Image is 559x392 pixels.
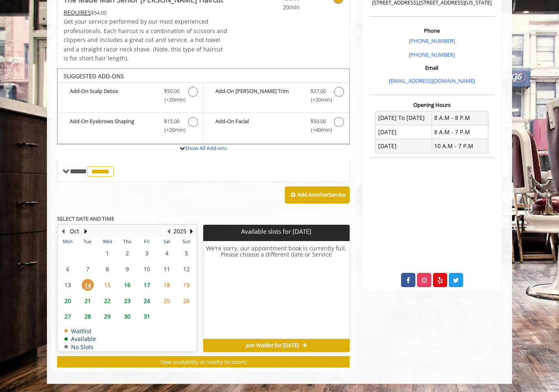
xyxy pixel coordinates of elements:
[117,277,137,293] td: Select day16
[252,3,300,12] span: 20min
[58,309,78,325] td: Select day27
[101,295,113,307] span: 22
[141,295,153,307] span: 24
[101,310,113,322] span: 29
[297,191,346,198] b: Add Another Service
[206,228,346,235] p: Available slots for [DATE]
[160,358,246,365] span: View availability at nearby locations
[141,310,153,322] span: 31
[98,309,117,325] td: Select day29
[185,144,227,152] a: Show All Add-ons
[164,117,180,126] span: $15.00
[117,309,137,325] td: Select day30
[57,215,114,222] b: SELECT DATE AND TIME
[369,102,495,108] h3: Opening Hours
[82,279,94,291] span: 14
[98,237,117,246] th: Wed
[409,51,455,58] a: [PHONE_NUMBER]
[70,227,79,236] button: Oct
[165,227,172,236] button: Previous Year
[204,245,349,336] h6: We're sorry, our appointment book is currently full. Please choose a different date or Service
[62,295,74,307] span: 20
[215,117,302,134] b: Add-On Facial
[78,277,97,293] td: Select day14
[137,293,157,309] td: Select day24
[389,77,475,84] a: [EMAIL_ADDRESS][DOMAIN_NAME]
[177,277,197,293] td: Select day19
[64,8,228,17] div: $54.00
[376,125,432,139] td: [DATE]
[64,336,96,342] td: Available
[432,111,488,125] td: 8 A.M - 8 P.M
[62,310,74,322] span: 27
[82,227,89,236] button: Next Month
[70,87,156,104] b: Add-On Scalp Detox
[117,293,137,309] td: Select day23
[371,28,492,33] h3: Phone
[141,279,153,291] span: 17
[161,279,173,291] span: 18
[64,72,124,80] b: SUGGESTED ADD-ONS
[82,295,94,307] span: 21
[376,139,432,153] td: [DATE]
[180,279,193,291] span: 19
[177,293,197,309] td: Select day26
[64,17,228,63] p: Get your service performed by our most experienced professionals. Each haircut is a combination o...
[180,295,193,307] span: 26
[62,117,199,136] label: Add-On Eyebrows Shaping
[57,69,350,144] div: The Made Man Senior Barber Haircut Add-onS
[311,87,326,95] span: $27.00
[98,293,117,309] td: Select day22
[207,117,345,136] label: Add-On Facial
[376,111,432,125] td: [DATE] To [DATE]
[246,342,299,349] span: Join Waitlist for [DATE]
[101,279,113,291] span: 15
[161,295,173,307] span: 25
[82,310,94,322] span: 28
[173,227,186,236] button: 2025
[160,95,184,104] span: (+20min )
[64,328,96,334] td: Waitlist
[58,237,78,246] th: Mon
[207,87,345,106] label: Add-On Beard Trim
[137,309,157,325] td: Select day31
[58,293,78,309] td: Select day20
[64,344,96,350] td: No Slots
[409,37,455,44] a: [PHONE_NUMBER]
[70,117,156,134] b: Add-On Eyebrows Shaping
[157,293,176,309] td: Select day25
[60,227,66,236] button: Previous Month
[188,227,195,236] button: Next Year
[137,277,157,293] td: Select day17
[177,237,197,246] th: Sun
[157,277,176,293] td: Select day18
[371,65,492,71] h3: Email
[98,277,117,293] td: Select day15
[285,186,350,204] button: Add AnotherService
[117,237,137,246] th: Thu
[62,87,199,106] label: Add-On Scalp Detox
[137,237,157,246] th: Fri
[57,356,350,368] button: View availability at nearby locations
[164,87,180,95] span: $50.00
[160,126,184,134] span: (+20min )
[306,126,330,134] span: (+40min )
[121,279,133,291] span: 16
[78,309,97,325] td: Select day28
[157,237,176,246] th: Sat
[78,237,97,246] th: Tue
[121,295,133,307] span: 23
[78,293,97,309] td: Select day21
[121,310,133,322] span: 30
[311,117,326,126] span: $50.00
[432,139,488,153] td: 10 A.M - 7 P.M
[306,95,330,104] span: (+20min )
[215,87,302,104] b: Add-On [PERSON_NAME] Trim
[432,125,488,139] td: 8 A.M - 7 P.M
[64,9,91,16] span: This service needs some Advance to be paid before we block your appointment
